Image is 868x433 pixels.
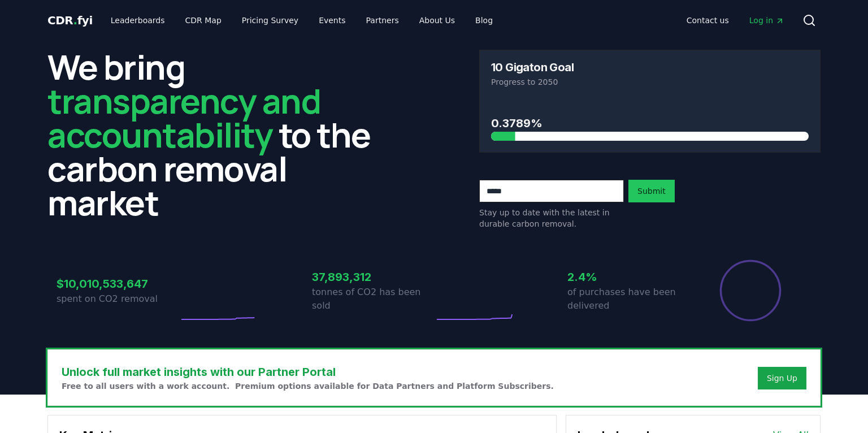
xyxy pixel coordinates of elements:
a: Pricing Survey [233,10,307,31]
a: Leaderboards [102,10,174,31]
span: . [73,14,77,27]
p: Progress to 2050 [491,76,809,88]
h2: We bring to the carbon removal market [47,50,389,219]
a: Events [310,10,354,31]
p: of purchases have been delivered [567,285,689,313]
a: CDR Map [176,10,231,31]
p: tonnes of CO2 has been sold [312,285,434,313]
button: Sign Up [758,367,806,389]
span: CDR fyi [47,14,93,27]
a: Contact us [678,10,738,31]
h3: Unlock full market insights with our Partner Portal [62,363,554,380]
a: Sign Up [767,373,797,384]
h3: 10 Gigaton Goal [491,62,574,73]
a: CDR.fyi [47,12,93,28]
h3: 0.3789% [491,115,809,132]
a: Blog [466,10,502,31]
button: Submit [628,180,675,202]
p: Stay up to date with the latest in durable carbon removal. [479,207,624,230]
span: Log in [749,15,784,26]
p: spent on CO2 removal [57,292,179,306]
nav: Main [678,10,793,31]
div: Percentage of sales delivered [719,259,782,322]
a: Log in [740,10,793,31]
h3: $10,010,533,647 [57,275,179,292]
p: Free to all users with a work account. Premium options available for Data Partners and Platform S... [62,380,554,392]
h3: 2.4% [567,269,689,285]
span: transparency and accountability [47,77,320,158]
nav: Main [102,10,502,31]
h3: 37,893,312 [312,269,434,285]
a: Partners [357,10,408,31]
a: About Us [410,10,464,31]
